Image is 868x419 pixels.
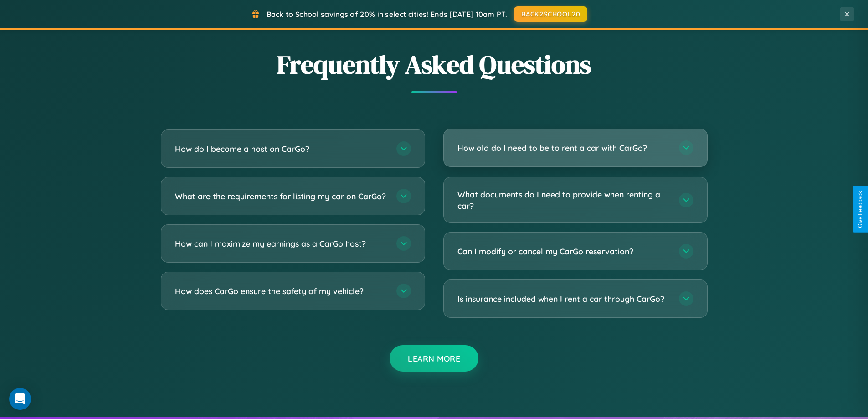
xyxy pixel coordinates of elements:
div: Open Intercom Messenger [9,388,31,410]
button: BACK2SCHOOL20 [514,6,587,22]
h3: How can I maximize my earnings as a CarGo host? [175,238,387,249]
span: Back to School savings of 20% in select cities! Ends [DATE] 10am PT. [267,10,507,19]
div: Give Feedback [857,191,863,228]
h3: How does CarGo ensure the safety of my vehicle? [175,285,387,297]
h3: What are the requirements for listing my car on CarGo? [175,191,387,202]
h3: Is insurance included when I rent a car through CarGo? [457,293,670,305]
h3: How do I become a host on CarGo? [175,143,387,155]
h3: Can I modify or cancel my CarGo reservation? [457,246,670,257]
h3: How old do I need to be to rent a car with CarGo? [457,142,670,154]
h2: Frequently Asked Questions [161,47,708,82]
h3: What documents do I need to provide when renting a car? [457,189,670,211]
button: Learn More [390,345,478,372]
